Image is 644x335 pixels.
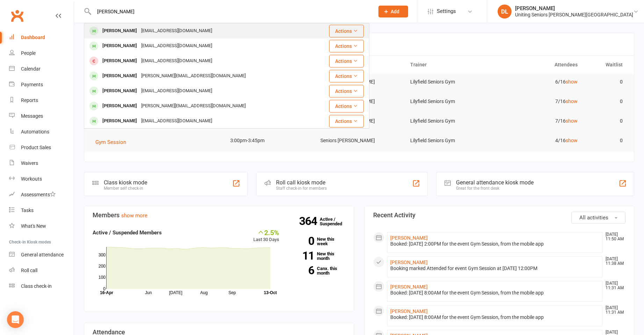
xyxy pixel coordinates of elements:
button: All activities [571,212,625,224]
a: Tasks [9,203,74,218]
div: Staff check-in for members [276,186,327,191]
strong: 6 [290,265,314,276]
div: Tasks [21,207,34,213]
button: Actions [329,55,364,67]
button: Actions [329,85,364,97]
td: 7/16 [494,93,584,110]
div: Product Sales [21,145,51,150]
div: [EMAIL_ADDRESS][DOMAIN_NAME] [139,116,214,126]
strong: 11 [290,250,314,261]
h3: Recent Activity [373,212,626,219]
div: Messages [21,113,43,119]
td: Lilyfield Seniors Gym [404,113,494,129]
button: Actions [329,25,364,37]
div: [PERSON_NAME] [515,5,633,12]
div: Booked: [DATE] 8:00AM for the event Gym Session, from the mobile app [390,290,600,296]
div: Open Intercom Messenger [7,311,24,328]
input: Search... [92,7,369,16]
td: 4/16 [494,132,584,149]
div: Member self check-in [104,186,147,191]
div: Class check-in [21,283,52,289]
a: Dashboard [9,30,74,45]
a: Payments [9,77,74,93]
div: Uniting Seniors [PERSON_NAME][GEOGRAPHIC_DATA] [515,12,633,18]
a: Reports [9,93,74,108]
a: Product Sales [9,140,74,155]
a: Class kiosk mode [9,278,74,294]
time: [DATE] 11:31 AM [602,306,625,315]
div: Reports [21,97,38,103]
button: Actions [329,70,364,82]
strong: 364 [299,216,320,226]
a: 11New this month [290,252,345,261]
td: 6/16 [494,74,584,90]
div: What's New [21,223,46,229]
div: General attendance [21,252,64,257]
div: [PERSON_NAME][EMAIL_ADDRESS][DOMAIN_NAME] [139,101,248,111]
a: show [566,99,578,104]
a: Clubworx [8,7,26,24]
a: [PERSON_NAME] [390,235,428,241]
div: [PERSON_NAME][EMAIL_ADDRESS][DOMAIN_NAME] [139,71,248,81]
time: [DATE] 11:31 AM [602,281,625,290]
div: Class kiosk mode [104,179,147,186]
div: Calendar [21,66,41,72]
div: [PERSON_NAME] [100,71,139,81]
div: Booking marked Attended for event Gym Session at [DATE] 12:00PM [390,265,600,271]
th: Attendees [494,56,584,74]
a: Automations [9,124,74,140]
div: General attendance kiosk mode [456,179,534,186]
a: 0New this week [290,237,345,246]
a: show more [121,212,147,219]
div: Dashboard [21,35,45,40]
td: 7/16 [494,113,584,129]
td: 0 [584,113,629,129]
div: Roll call kiosk mode [276,179,327,186]
span: All activities [579,214,608,221]
span: Gym Session [95,139,126,145]
a: People [9,45,74,61]
div: Booked: [DATE] 8:00AM for the event Gym Session, from the mobile app [390,314,600,320]
button: Actions [329,100,364,112]
time: [DATE] 11:50 AM [602,232,625,241]
div: Roll call [21,268,37,273]
td: Lilyfield Seniors Gym [404,74,494,90]
td: 0 [584,74,629,90]
a: [PERSON_NAME] [390,308,428,314]
h3: Members [93,212,345,219]
button: Add [378,6,408,17]
button: Gym Session [95,138,131,146]
div: Assessments [21,192,56,197]
div: Workouts [21,176,42,182]
td: Seniors [PERSON_NAME] [314,132,404,149]
a: Workouts [9,171,74,187]
div: [EMAIL_ADDRESS][DOMAIN_NAME] [139,56,214,66]
td: 0 [584,93,629,110]
th: Trainer [404,56,494,74]
span: Settings [437,3,456,19]
button: Actions [329,115,364,128]
a: Messages [9,108,74,124]
a: [PERSON_NAME] [390,284,428,290]
a: Calendar [9,61,74,77]
div: [PERSON_NAME] [100,26,139,36]
div: Automations [21,129,49,134]
strong: 0 [290,236,314,246]
a: show [566,138,578,143]
div: [EMAIL_ADDRESS][DOMAIN_NAME] [139,41,214,51]
span: Add [391,9,399,14]
div: [EMAIL_ADDRESS][DOMAIN_NAME] [139,26,214,36]
strong: Active / Suspended Members [93,230,162,236]
a: General attendance kiosk mode [9,247,74,263]
div: Payments [21,82,43,87]
div: Great for the front desk [456,186,534,191]
div: Booked: [DATE] 2:00PM for the event Gym Session, from the mobile app [390,241,600,247]
div: [PERSON_NAME] [100,86,139,96]
td: 0 [584,132,629,149]
a: Waivers [9,155,74,171]
div: DL [498,5,512,19]
a: Assessments [9,187,74,203]
a: Roll call [9,263,74,278]
td: Lilyfield Seniors Gym [404,93,494,110]
a: show [566,79,578,85]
